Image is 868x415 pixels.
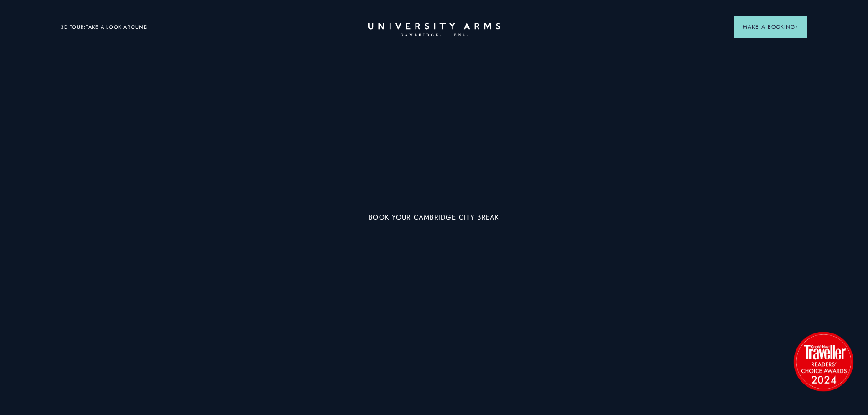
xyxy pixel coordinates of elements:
[61,23,148,31] a: 3D TOUR:TAKE A LOOK AROUND
[734,16,807,38] button: Make a BookingArrow icon
[368,23,500,37] a: Home
[789,327,858,395] img: image-2524eff8f0c5d55edbf694693304c4387916dea5-1501x1501-png
[795,26,798,29] img: Arrow icon
[743,23,798,31] span: Make a Booking
[369,214,499,224] a: BOOK YOUR CAMBRIDGE CITY BREAK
